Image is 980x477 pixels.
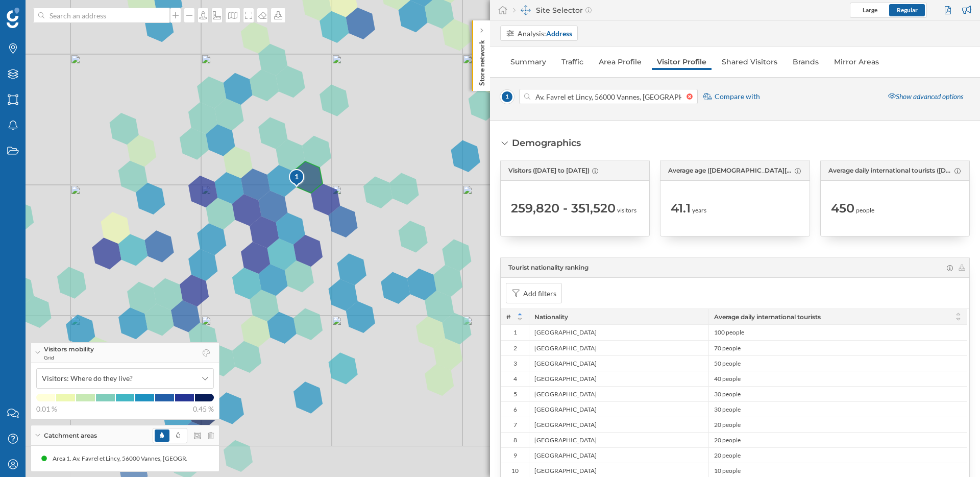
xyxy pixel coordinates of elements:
div: [GEOGRAPHIC_DATA] [529,386,708,401]
a: Shared Visitors [717,54,782,70]
strong: Address [546,29,572,38]
div: # [501,309,529,324]
span: 70 people [714,344,741,352]
img: dashboards-manager.svg [521,5,531,15]
div: 6 [501,401,529,417]
div: [GEOGRAPHIC_DATA] [529,401,708,417]
span: Large [863,6,877,14]
span: 0.01 % [36,404,57,414]
a: Summary [505,54,551,70]
div: Demographics [512,136,581,150]
span: Visitors ([DATE] to [DATE]) [508,166,590,175]
span: Average daily international tourists [714,313,821,321]
div: Show advanced options [882,88,969,106]
div: 8 [501,432,529,447]
div: 5 [501,386,529,401]
div: Site Selector [513,5,592,15]
a: Brands [788,54,824,70]
span: people [856,206,874,215]
span: Compare with [715,91,760,102]
div: 1 [288,169,304,187]
span: 20 people [714,436,741,444]
img: Geoblink Logo [7,8,19,28]
div: 7 [501,417,529,432]
span: 20 people [714,451,741,460]
span: Catchment areas [44,431,97,440]
span: Tourist nationality ranking [508,263,589,272]
a: Traffic [556,54,589,70]
span: Average daily international tourists ([DATE] to [DATE]) [828,166,952,175]
span: Regular [897,6,918,14]
span: 50 people [714,360,741,368]
div: 4 [501,371,529,386]
div: 2 [501,340,529,355]
div: 3 [501,355,529,371]
p: Store network [477,36,487,86]
span: Visitors mobility [44,345,94,354]
span: Average age ([DEMOGRAPHIC_DATA][DATE] to [DATE]) [668,166,792,175]
div: [GEOGRAPHIC_DATA] [529,325,708,340]
div: Analysis: [518,28,572,39]
span: 0.45 % [193,404,214,414]
div: [GEOGRAPHIC_DATA] [529,371,708,386]
span: 100 people [714,328,744,337]
a: Visitor Profile [652,54,712,70]
div: Nationality [529,309,708,324]
span: Support [21,7,58,16]
a: Mirror Areas [829,54,884,70]
a: Area Profile [594,54,647,70]
div: [GEOGRAPHIC_DATA] [529,417,708,432]
span: 20 people [714,421,741,429]
span: 1 [500,90,514,104]
div: 1 [288,172,305,182]
span: 40 people [714,375,741,383]
div: [GEOGRAPHIC_DATA] [529,340,708,355]
span: 41.1 [671,200,691,217]
div: [GEOGRAPHIC_DATA] [529,447,708,463]
div: [GEOGRAPHIC_DATA] [529,355,708,371]
div: [GEOGRAPHIC_DATA] [529,432,708,447]
span: 30 people [714,406,741,414]
span: Visitors: Where do they live? [42,373,133,384]
span: visitors [617,206,636,215]
div: 1 [501,325,529,340]
span: 450 [831,200,854,217]
div: Add filters [523,288,556,299]
img: pois-map-marker.svg [288,169,306,188]
span: 10 people [714,467,741,475]
span: 259,820 - 351,520 [511,200,616,217]
span: years [692,206,706,215]
div: 9 [501,447,529,463]
span: Grid [44,354,94,361]
div: Area 1. Av. Favrel et Lincy, 56000 Vannes, [GEOGRAPHIC_DATA] (Grid) [30,454,224,464]
span: 30 people [714,390,741,398]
